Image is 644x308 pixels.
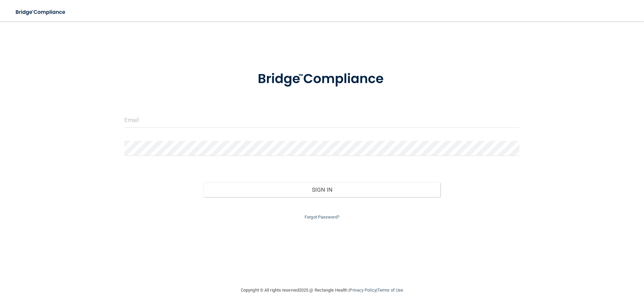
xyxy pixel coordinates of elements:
[350,288,376,293] a: Privacy Policy
[124,113,520,128] input: Email
[204,182,441,197] button: Sign In
[528,260,636,287] iframe: Drift Widget Chat Controller
[200,280,444,301] div: Copyright © All rights reserved 2025 @ Rectangle Health | |
[305,214,339,220] a: Forgot Password?
[244,62,400,97] img: bridge_compliance_login_screen.278c3ca4.svg
[10,5,72,19] img: bridge_compliance_login_screen.278c3ca4.svg
[377,288,403,293] a: Terms of Use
